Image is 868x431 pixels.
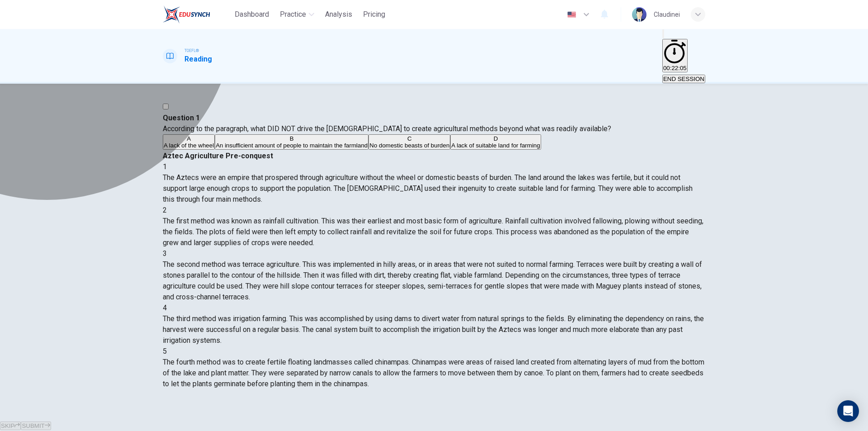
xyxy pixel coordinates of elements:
[163,260,702,301] span: The second method was terrace agriculture. This was implemented in hilly areas, or in areas that ...
[235,9,269,20] span: Dashboard
[163,173,693,204] span: The Aztecs were an empire that prospered through agriculture without the wheel or domestic beasts...
[163,358,704,388] span: The fourth method was to create fertile floating landmasses called chinampas. Chinampas were area...
[368,134,450,150] button: CNo domestic beasts of burden
[163,113,705,123] h4: Question 1
[164,142,214,149] span: A lack of the wheel
[216,142,368,149] span: An insufficient amount of people to maintain the farmland
[163,303,705,313] div: 4
[632,7,646,22] img: Profile picture
[663,65,687,71] span: 00:22:05
[363,9,385,20] span: Pricing
[163,124,611,133] span: According to the paragraph, what DID NOT drive the [DEMOGRAPHIC_DATA] to create agricultural meth...
[662,39,688,72] button: 00:22:05
[163,205,705,216] div: 2
[231,6,273,23] button: Dashboard
[369,142,449,149] span: No domestic beasts of burden
[163,346,705,357] div: 5
[21,422,51,430] button: SUBMIT
[163,5,210,24] img: EduSynch logo
[163,248,705,259] div: 3
[359,6,389,23] button: Pricing
[163,217,703,247] span: The first method was known as rainfall cultivation. This was their earliest and most basic form o...
[369,135,449,142] div: C
[215,134,368,150] button: BAn insufficient amount of people to maintain the farmland
[164,135,214,142] div: A
[654,9,680,20] div: Claudinei
[184,47,199,54] span: TOEFL®
[22,422,44,429] span: SUBMIT
[163,151,705,161] h4: Aztec Agriculture Pre-conquest
[662,39,705,73] div: Hide
[216,135,368,142] div: B
[450,134,541,150] button: DA lack of suitable land for farming
[163,161,705,172] div: 1
[566,11,577,18] img: en
[280,9,306,20] span: Practice
[325,9,352,20] span: Analysis
[276,6,318,23] button: Practice
[663,76,704,82] span: END SESSION
[1,422,14,429] span: SKIP
[451,135,540,142] div: D
[451,142,540,149] span: A lack of suitable land for farming
[184,54,212,65] h1: Reading
[163,134,215,150] button: AA lack of the wheel
[662,28,705,39] div: Mute
[321,6,356,23] button: Analysis
[837,400,859,422] div: Open Intercom Messenger
[662,75,705,83] button: END SESSION
[163,5,231,24] a: EduSynch logo
[163,314,704,345] span: The third method was irrigation farming. This was accomplished by using dams to divert water from...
